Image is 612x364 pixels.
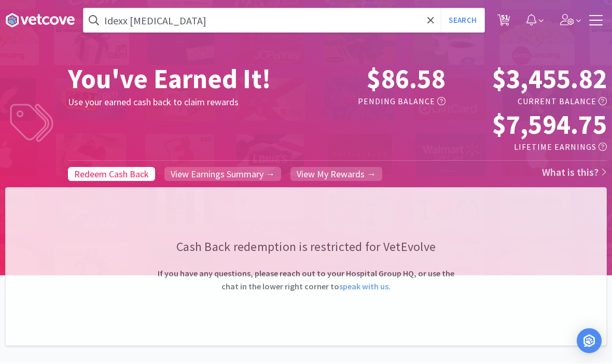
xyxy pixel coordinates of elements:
input: Search by item, sku, manufacturer, ingredient, size... [84,9,484,33]
a: Redeem Cash Back [68,167,155,181]
span: $7,594.75 [492,108,607,142]
span: View My Rewards → [297,169,376,180]
span: View Earnings Summary → [171,169,275,180]
a: What is this? [542,166,607,179]
p: Cash Back redemption is restricted for VetEvolve [150,240,462,255]
span: $86.58 [367,62,446,96]
h1: You've Earned It! [68,63,293,95]
h5: Lifetime Earnings [293,141,607,155]
span: $3,455.82 [492,62,607,96]
a: 51 [493,18,514,27]
h5: Pending Balance [293,95,446,109]
span: Redeem Cash Back [74,169,149,180]
h5: Use your earned cash back to claim rewards [68,95,293,110]
a: speak with us. [339,282,391,292]
h3: If you have any questions, please reach out to your Hospital Group HQ, or use the chat in the low... [150,268,462,294]
h5: Current Balance [454,95,607,109]
a: View My Rewards → [290,167,382,181]
a: View Earnings Summary → [164,167,281,181]
div: Open Intercom Messenger [577,329,602,354]
button: Search [441,9,484,33]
